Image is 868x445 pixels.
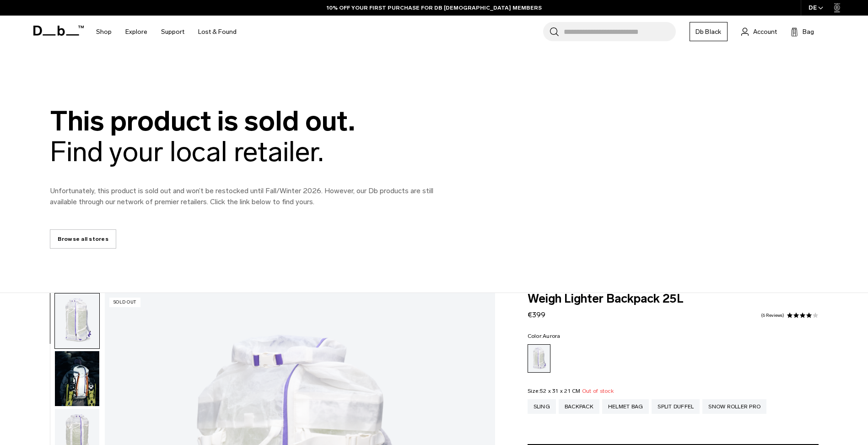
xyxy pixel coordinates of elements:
a: Helmet Bag [602,399,649,414]
a: 6 reviews [761,313,784,318]
p: Sold Out [109,298,140,307]
span: Account [753,27,777,37]
span: Aurora [543,333,561,339]
a: Sling [528,399,556,414]
span: Weigh Lighter Backpack 25L [528,293,819,305]
a: Account [741,26,777,37]
button: Bag [791,26,814,37]
span: Bag [803,27,814,37]
a: Shop [96,16,112,48]
div: This product is sold out. [50,106,462,167]
a: Support [161,16,184,48]
a: Lost & Found [198,16,237,48]
span: €399 [528,310,545,319]
a: Browse all stores [50,229,116,249]
legend: Color: [528,333,561,339]
button: Weigh_Lighter_Backpack_25L_Lifestyle_new.png [54,351,100,407]
a: Aurora [528,344,550,373]
p: Unfortunately, this product is sold out and won’t be restocked until Fall/Winter 2026. However, o... [50,185,462,207]
img: Weigh_Lighter_Backpack_25L_1.png [55,293,99,348]
a: 10% OFF YOUR FIRST PURCHASE FOR DB [DEMOGRAPHIC_DATA] MEMBERS [327,4,542,12]
a: Explore [125,16,147,48]
span: 52 x 31 x 21 CM [540,388,581,394]
a: Db Black [690,22,728,41]
a: Snow Roller Pro [702,399,766,414]
button: Weigh_Lighter_Backpack_25L_1.png [54,293,100,349]
legend: Size: [528,388,614,394]
img: Weigh_Lighter_Backpack_25L_Lifestyle_new.png [55,351,99,406]
nav: Main Navigation [89,16,243,48]
a: Backpack [559,399,599,414]
span: Out of stock [582,388,614,394]
span: Find your local retailer. [50,135,323,168]
a: Split Duffel [652,399,700,414]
